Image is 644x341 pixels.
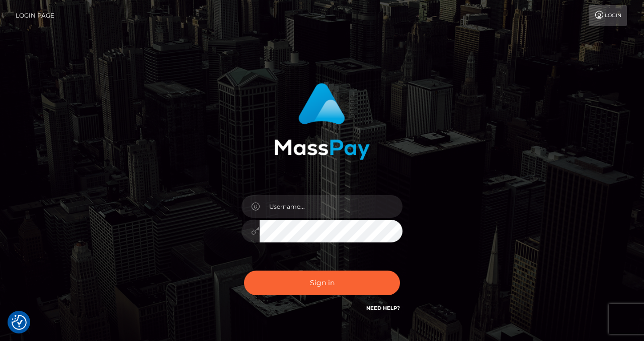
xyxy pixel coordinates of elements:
[589,5,627,26] a: Login
[274,83,370,160] img: MassPay Login
[260,195,403,218] input: Username...
[12,315,27,330] button: Consent Preferences
[12,315,27,330] img: Revisit consent button
[244,271,400,295] button: Sign in
[366,305,400,311] a: Need Help?
[16,5,54,26] a: Login Page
